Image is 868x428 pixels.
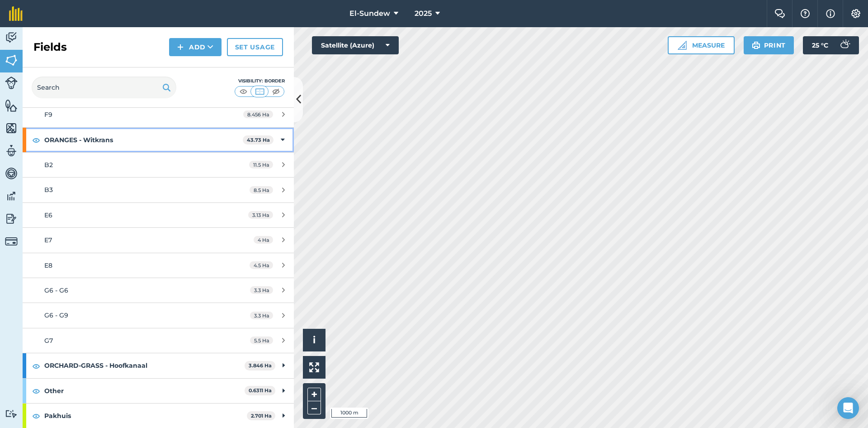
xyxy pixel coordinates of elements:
[32,385,40,396] img: svg+xml;base64,PHN2ZyB4bWxucz0iaHR0cDovL3d3dy53My5vcmcvMjAwMC9zdmciIHdpZHRoPSIxOCIgaGVpZ2h0PSIyNC...
[800,9,811,18] img: A question mark icon
[169,38,222,56] button: Add
[162,82,171,93] img: svg+xml;base64,PHN2ZyB4bWxucz0iaHR0cDovL3d3dy53My5vcmcvMjAwMC9zdmciIHdpZHRoPSIxOSIgaGVpZ2h0PSIyNC...
[238,87,249,96] img: svg+xml;base64,PHN2ZyB4bWxucz0iaHR0cDovL3d3dy53My5vcmcvMjAwMC9zdmciIHdpZHRoPSI1MCIgaGVpZ2h0PSI0MC...
[44,404,247,428] strong: Pakhuis
[309,362,319,372] img: Four arrows, one pointing top left, one top right, one bottom right and the last bottom left
[32,77,176,98] input: Search
[32,135,40,145] img: svg+xml;base64,PHN2ZyB4bWxucz0iaHR0cDovL3d3dy53My5vcmcvMjAwMC9zdmciIHdpZHRoPSIxOCIgaGVpZ2h0PSIyNC...
[250,261,273,269] span: 4.5 Ha
[44,111,52,119] span: F9
[5,235,18,248] img: svg+xml;base64,PD94bWwgdmVyc2lvbj0iMS4wIiBlbmNvZGluZz0idXRmLTgiPz4KPCEtLSBHZW5lcmF0b3I6IEFkb2JlIE...
[227,38,283,56] a: Set usage
[312,36,399,54] button: Satellite (Azure)
[835,36,854,54] img: svg+xml;base64,PD94bWwgdmVyc2lvbj0iMS4wIiBlbmNvZGluZz0idXRmLTgiPz4KPCEtLSBHZW5lcmF0b3I6IEFkb2JlIE...
[23,328,294,353] a: G75.5 Ha
[5,144,18,158] img: svg+xml;base64,PD94bWwgdmVyc2lvbj0iMS4wIiBlbmNvZGluZz0idXRmLTgiPz4KPCEtLSBHZW5lcmF0b3I6IEFkb2JlIE...
[44,261,52,269] span: E8
[5,167,18,180] img: svg+xml;base64,PD94bWwgdmVyc2lvbj0iMS4wIiBlbmNvZGluZz0idXRmLTgiPz4KPCEtLSBHZW5lcmF0b3I6IEFkb2JlIE...
[5,189,18,203] img: svg+xml;base64,PD94bWwgdmVyc2lvbj0iMS4wIiBlbmNvZGluZz0idXRmLTgiPz4KPCEtLSBHZW5lcmF0b3I6IEFkb2JlIE...
[307,388,321,401] button: +
[254,236,273,244] span: 4 Ha
[234,77,285,85] div: Visibility: Border
[44,353,245,378] strong: ORCHARD-GRASS - Hoofkanaal
[44,379,245,403] strong: Other
[812,36,828,54] span: 25 ° C
[250,337,273,344] span: 5.5 Ha
[307,401,321,414] button: –
[23,228,294,252] a: E74 Ha
[44,337,53,345] span: G7
[23,203,294,227] a: E63.13 Ha
[270,87,282,96] img: svg+xml;base64,PHN2ZyB4bWxucz0iaHR0cDovL3d3dy53My5vcmcvMjAwMC9zdmciIHdpZHRoPSI1MCIgaGVpZ2h0PSI0MC...
[23,404,294,428] div: Pakhuis2.701 Ha
[303,329,325,351] button: i
[254,87,265,96] img: svg+xml;base64,PHN2ZyB4bWxucz0iaHR0cDovL3d3dy53My5vcmcvMjAwMC9zdmciIHdpZHRoPSI1MCIgaGVpZ2h0PSI0MC...
[9,6,23,21] img: fieldmargin Logo
[44,128,243,152] strong: ORANGES - Witkrans
[23,128,294,152] div: ORANGES - Witkrans43.73 Ha
[23,278,294,303] a: G6 - G63.3 Ha
[678,41,687,50] img: Ruler icon
[32,410,40,421] img: svg+xml;base64,PHN2ZyB4bWxucz0iaHR0cDovL3d3dy53My5vcmcvMjAwMC9zdmciIHdpZHRoPSIxOCIgaGVpZ2h0PSIyNC...
[251,413,272,419] strong: 2.701 Ha
[250,312,273,319] span: 3.3 Ha
[23,102,294,127] a: F98.456 Ha
[23,178,294,202] a: B38.5 Ha
[415,8,432,19] span: 2025
[23,253,294,278] a: E84.5 Ha
[44,161,53,169] span: B2
[313,334,316,346] span: i
[850,9,861,18] img: A cog icon
[44,286,68,294] span: G6 - G6
[23,153,294,177] a: B211.5 Ha
[668,36,735,54] button: Measure
[247,137,270,143] strong: 43.73 Ha
[23,303,294,327] a: G6 - G93.3 Ha
[44,186,53,194] span: B3
[249,387,272,394] strong: 0.6311 Ha
[250,186,273,194] span: 8.5 Ha
[826,8,835,19] img: svg+xml;base64,PHN2ZyB4bWxucz0iaHR0cDovL3d3dy53My5vcmcvMjAwMC9zdmciIHdpZHRoPSIxNyIgaGVpZ2h0PSIxNy...
[803,36,859,54] button: 25 °C
[5,99,18,112] img: svg+xml;base64,PHN2ZyB4bWxucz0iaHR0cDovL3d3dy53My5vcmcvMjAwMC9zdmciIHdpZHRoPSI1NiIgaGVpZ2h0PSI2MC...
[774,9,785,18] img: Two speech bubbles overlapping with the left bubble in the forefront
[5,212,18,226] img: svg+xml;base64,PD94bWwgdmVyc2lvbj0iMS4wIiBlbmNvZGluZz0idXRmLTgiPz4KPCEtLSBHZW5lcmF0b3I6IEFkb2JlIE...
[744,36,794,54] button: Print
[837,397,859,419] iframe: Intercom live chat
[5,121,18,135] img: svg+xml;base64,PHN2ZyB4bWxucz0iaHR0cDovL3d3dy53My5vcmcvMjAwMC9zdmciIHdpZHRoPSI1NiIgaGVpZ2h0PSI2MC...
[752,40,760,51] img: svg+xml;base64,PHN2ZyB4bWxucz0iaHR0cDovL3d3dy53My5vcmcvMjAwMC9zdmciIHdpZHRoPSIxOSIgaGVpZ2h0PSIyNC...
[249,161,273,168] span: 11.5 Ha
[32,361,40,371] img: svg+xml;base64,PHN2ZyB4bWxucz0iaHR0cDovL3d3dy53My5vcmcvMjAwMC9zdmciIHdpZHRoPSIxOCIgaGVpZ2h0PSIyNC...
[23,379,294,403] div: Other0.6311 Ha
[177,42,184,53] img: svg+xml;base64,PHN2ZyB4bWxucz0iaHR0cDovL3d3dy53My5vcmcvMjAwMC9zdmciIHdpZHRoPSIxNCIgaGVpZ2h0PSIyNC...
[5,409,18,418] img: svg+xml;base64,PD94bWwgdmVyc2lvbj0iMS4wIiBlbmNvZGluZz0idXRmLTgiPz4KPCEtLSBHZW5lcmF0b3I6IEFkb2JlIE...
[5,31,18,44] img: svg+xml;base64,PD94bWwgdmVyc2lvbj0iMS4wIiBlbmNvZGluZz0idXRmLTgiPz4KPCEtLSBHZW5lcmF0b3I6IEFkb2JlIE...
[243,111,273,118] span: 8.456 Ha
[44,211,52,219] span: E6
[33,40,67,54] h2: Fields
[23,353,294,378] div: ORCHARD-GRASS - Hoofkanaal3.846 Ha
[249,362,272,369] strong: 3.846 Ha
[5,77,18,89] img: svg+xml;base64,PD94bWwgdmVyc2lvbj0iMS4wIiBlbmNvZGluZz0idXRmLTgiPz4KPCEtLSBHZW5lcmF0b3I6IEFkb2JlIE...
[349,8,390,19] span: El-Sundew
[44,311,68,319] span: G6 - G9
[44,236,52,244] span: E7
[5,53,18,67] img: svg+xml;base64,PHN2ZyB4bWxucz0iaHR0cDovL3d3dy53My5vcmcvMjAwMC9zdmciIHdpZHRoPSI1NiIgaGVpZ2h0PSI2MC...
[250,286,273,294] span: 3.3 Ha
[248,211,273,219] span: 3.13 Ha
